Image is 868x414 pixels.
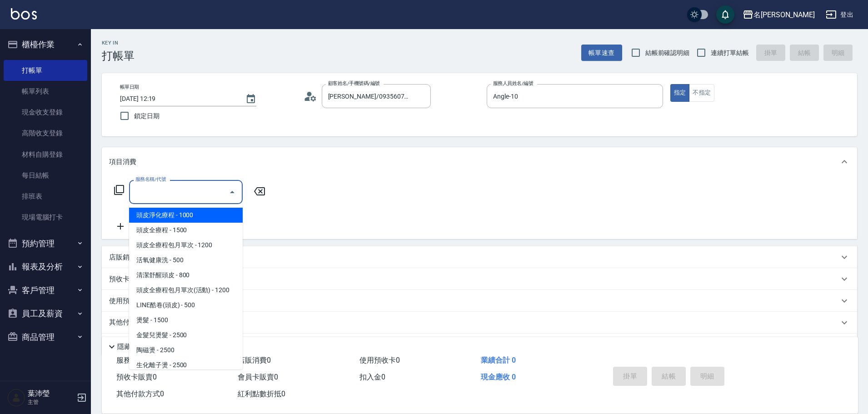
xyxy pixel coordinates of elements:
span: 業績合計 0 [481,356,516,364]
span: 其他付款方式 0 [116,389,164,398]
button: 櫃檯作業 [4,33,87,56]
span: LINE酷卷(頭皮) - 500 [129,298,243,313]
label: 顧客姓名/手機號碼/編號 [328,80,380,87]
button: 預約管理 [4,232,87,255]
h2: Key In [102,40,135,46]
button: 商品管理 [4,325,87,349]
span: 頭皮全療程包月單次 - 1200 [129,238,243,253]
button: 帳單速查 [581,45,622,61]
a: 現金收支登錄 [4,102,87,123]
a: 每日結帳 [4,165,87,186]
span: 清潔舒醒頭皮 - 800 [129,268,243,283]
span: 紅利點數折抵 0 [238,389,285,398]
h5: 葉沛瑩 [28,389,74,398]
button: Choose date, selected date is 2025-09-09 [240,88,262,110]
span: 服務消費 0 [116,356,150,364]
p: 預收卡販賣 [109,274,143,284]
span: 頭皮全療程 - 1500 [129,223,243,238]
div: 項目消費 [102,147,857,176]
img: Person [7,389,25,407]
span: 現金應收 0 [481,373,516,381]
span: 金髮兒燙髮 - 2500 [129,328,243,343]
span: 頭皮全療程包月單次(活動) - 1200 [129,283,243,298]
p: 主管 [28,398,74,406]
a: 排班表 [4,186,87,207]
span: 燙髮 - 1500 [129,313,243,328]
span: 會員卡販賣 0 [238,373,278,381]
p: 項目消費 [109,157,136,167]
span: 生化離子燙 - 2500 [129,358,243,373]
h3: 打帳單 [102,50,135,62]
p: 隱藏業績明細 [117,342,158,352]
button: 登出 [822,6,857,23]
div: 名[PERSON_NAME] [753,9,815,20]
div: 備註及來源 [102,334,857,355]
input: YYYY/MM/DD hh:mm [120,91,236,106]
p: 店販銷售 [109,253,136,262]
span: 連續打單結帳 [711,48,749,58]
a: 高階收支登錄 [4,123,87,144]
a: 打帳單 [4,60,87,81]
button: save [716,5,734,24]
button: 報表及分析 [4,255,87,279]
span: 預收卡販賣 0 [116,373,157,381]
label: 服務人員姓名/編號 [493,80,533,87]
span: 頭皮淨化療程 - 1000 [129,208,243,223]
button: 名[PERSON_NAME] [739,5,818,24]
button: 指定 [670,84,690,102]
div: 其他付款方式入金可用餘額: 0 [102,312,857,334]
span: 鎖定日期 [134,111,160,121]
label: 服務名稱/代號 [135,176,166,183]
div: 使用預收卡 [102,290,857,312]
button: 客戶管理 [4,279,87,302]
span: 陶磁燙 - 2500 [129,343,243,358]
a: 材料自購登錄 [4,144,87,165]
label: 帳單日期 [120,84,139,90]
button: 不指定 [689,84,714,102]
a: 帳單列表 [4,81,87,102]
button: Close [225,185,239,200]
span: 活氧健康洗 - 500 [129,253,243,268]
p: 使用預收卡 [109,296,143,306]
p: 其他付款方式 [109,318,193,328]
a: 現場電腦打卡 [4,207,87,228]
div: 店販銷售 [102,246,857,268]
span: 結帳前確認明細 [645,48,690,58]
img: Logo [11,8,37,20]
span: 扣入金 0 [359,373,385,381]
button: 員工及薪資 [4,302,87,325]
span: 店販消費 0 [238,356,271,364]
span: 使用預收卡 0 [359,356,400,364]
div: 預收卡販賣 [102,268,857,290]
